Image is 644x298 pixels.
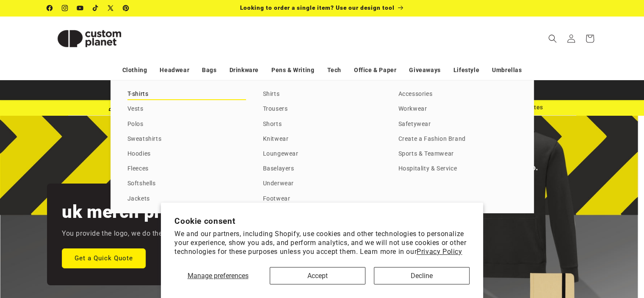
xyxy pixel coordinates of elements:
[263,163,381,175] a: Baselayers
[188,272,249,280] span: Manage preferences
[263,119,381,130] a: Shorts
[543,29,562,48] summary: Search
[263,193,381,205] a: Footwear
[270,267,365,284] button: Accept
[453,63,479,78] a: Lifestyle
[374,267,470,284] button: Decline
[263,103,381,115] a: Trousers
[127,103,246,115] a: Vests
[47,19,132,58] img: Custom Planet
[127,193,246,205] a: Jackets
[263,148,381,160] a: Loungewear
[240,4,395,11] span: Looking to order a single item? Use our design tool
[398,119,517,130] a: Safetywear
[127,89,246,100] a: T-shirts
[160,63,189,78] a: Headwear
[127,163,246,175] a: Fleeces
[398,163,517,175] a: Hospitality & Service
[398,134,517,145] a: Create a Fashion Brand
[174,216,470,226] h2: Cookie consent
[263,178,381,189] a: Underwear
[127,148,246,160] a: Hoodies
[62,248,146,268] a: Get a Quick Quote
[127,119,246,130] a: Polos
[62,228,178,240] p: You provide the logo, we do the rest.
[398,103,517,115] a: Workwear
[174,267,261,284] button: Manage preferences
[202,63,216,78] a: Bags
[409,63,440,78] a: Giveaways
[174,230,470,256] p: We and our partners, including Shopify, use cookies and other technologies to personalize your ex...
[398,89,517,100] a: Accessories
[271,63,314,78] a: Pens & Writing
[127,178,246,189] a: Softshells
[44,16,135,61] a: Custom Planet
[503,206,644,298] iframe: Chat Widget
[263,89,381,100] a: Shirts
[127,134,246,145] a: Sweatshirts
[327,63,341,78] a: Tech
[62,201,215,223] h2: uk merch printing.
[229,63,259,78] a: Drinkware
[122,63,147,78] a: Clothing
[492,63,522,78] a: Umbrellas
[398,148,517,160] a: Sports & Teamwear
[417,248,462,256] a: Privacy Policy
[263,134,381,145] a: Knitwear
[354,63,396,78] a: Office & Paper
